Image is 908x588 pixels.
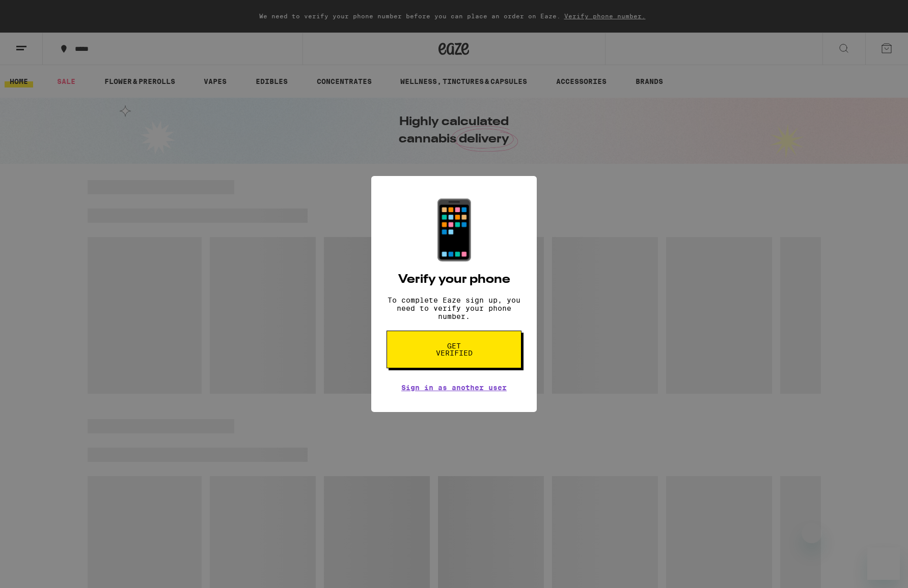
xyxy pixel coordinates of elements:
p: To complete Eaze sign up, you need to verify your phone number. [387,296,521,320]
iframe: Button to launch messaging window [867,547,900,580]
button: Get verified [387,331,521,368]
a: Sign in as another user [401,384,507,392]
iframe: Close message [802,523,822,543]
h2: Verify your phone [398,274,510,286]
div: 📱 [419,196,490,263]
span: Get verified [428,342,480,357]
